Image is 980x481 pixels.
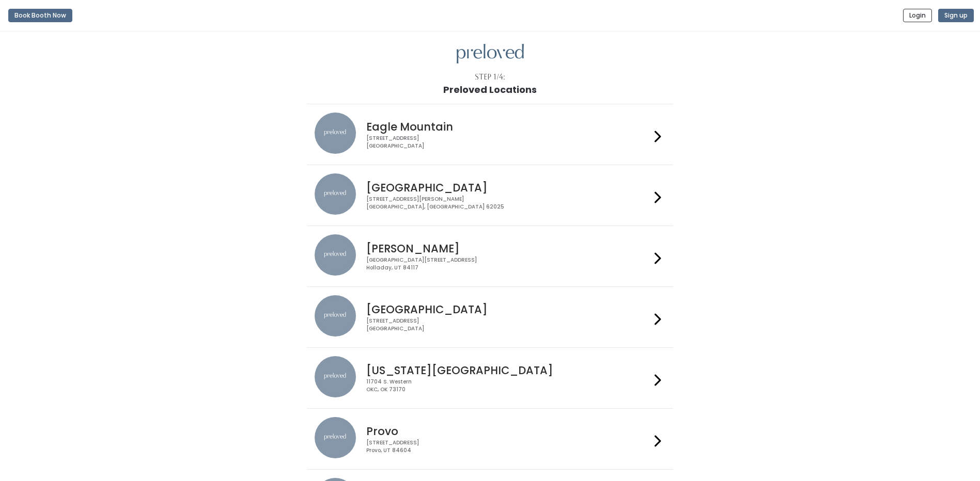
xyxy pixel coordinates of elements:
[366,303,650,315] h4: [GEOGRAPHIC_DATA]
[315,113,665,156] a: preloved location Eagle Mountain [STREET_ADDRESS][GEOGRAPHIC_DATA]
[315,417,665,461] a: preloved location Provo [STREET_ADDRESS]Provo, UT 84604
[315,234,356,276] img: preloved location
[366,439,650,454] div: [STREET_ADDRESS] Provo, UT 84604
[315,417,356,458] img: preloved location
[903,9,932,22] button: Login
[315,173,356,215] img: preloved location
[366,317,650,332] div: [STREET_ADDRESS] [GEOGRAPHIC_DATA]
[475,72,505,83] div: Step 1/4:
[457,44,524,64] img: preloved logo
[366,425,650,437] h4: Provo
[938,9,974,22] button: Sign up
[366,378,650,393] div: 11704 S. Western OKC, OK 73170
[443,85,537,95] h1: Preloved Locations
[315,234,665,278] a: preloved location [PERSON_NAME] [GEOGRAPHIC_DATA][STREET_ADDRESS]Holladay, UT 84117
[366,256,650,271] div: [GEOGRAPHIC_DATA][STREET_ADDRESS] Holladay, UT 84117
[315,173,665,217] a: preloved location [GEOGRAPHIC_DATA] [STREET_ADDRESS][PERSON_NAME][GEOGRAPHIC_DATA], [GEOGRAPHIC_D...
[366,196,650,211] div: [STREET_ADDRESS][PERSON_NAME] [GEOGRAPHIC_DATA], [GEOGRAPHIC_DATA] 62025
[366,182,650,194] h4: [GEOGRAPHIC_DATA]
[366,135,650,150] div: [STREET_ADDRESS] [GEOGRAPHIC_DATA]
[8,9,72,22] button: Book Booth Now
[315,295,356,336] img: preloved location
[366,364,650,376] h4: [US_STATE][GEOGRAPHIC_DATA]
[366,243,650,254] h4: [PERSON_NAME]
[315,356,356,397] img: preloved location
[315,113,356,154] img: preloved location
[366,121,650,133] h4: Eagle Mountain
[315,356,665,400] a: preloved location [US_STATE][GEOGRAPHIC_DATA] 11704 S. WesternOKC, OK 73170
[8,4,72,27] a: Book Booth Now
[315,295,665,339] a: preloved location [GEOGRAPHIC_DATA] [STREET_ADDRESS][GEOGRAPHIC_DATA]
